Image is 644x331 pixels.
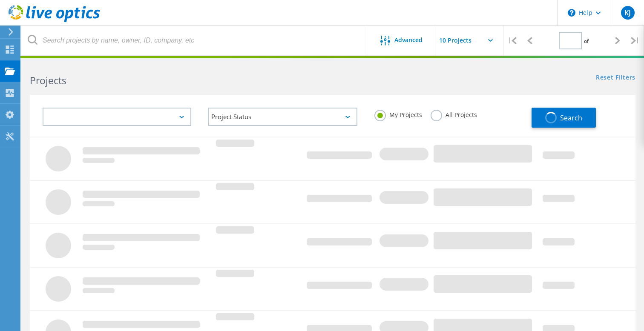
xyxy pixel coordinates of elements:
div: | [503,26,521,56]
b: Projects [30,74,66,87]
span: of [584,37,589,45]
span: KJ [624,9,631,16]
div: Project Status [208,108,357,126]
a: Live Optics Dashboard [9,18,100,24]
div: | [627,26,644,56]
svg: \n [568,9,575,17]
span: Advanced [394,37,423,43]
input: Search projects by name, owner, ID, company, etc [21,26,368,55]
label: All Projects [431,110,477,118]
a: Reset Filters [596,74,635,82]
label: My Projects [374,110,422,118]
span: Search [560,113,582,123]
button: Search [532,108,596,128]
